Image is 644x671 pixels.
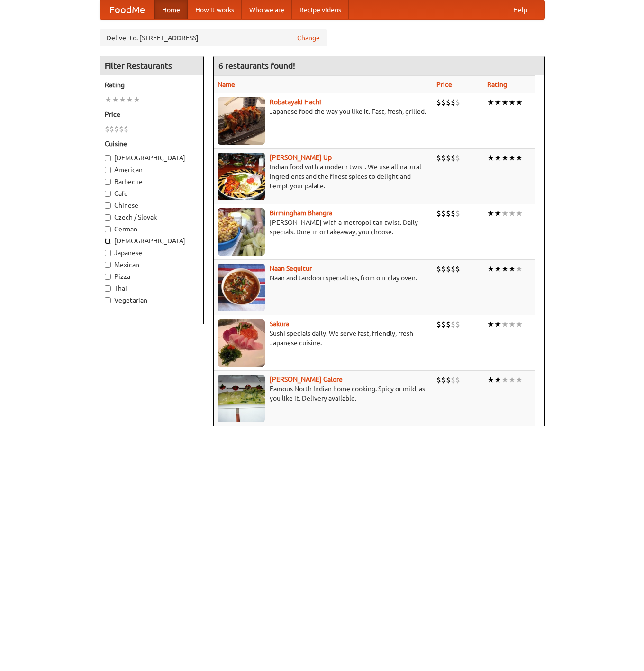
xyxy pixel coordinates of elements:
[455,264,460,274] li: $
[119,94,126,105] li: ★
[516,319,523,330] li: ★
[105,238,111,244] input: [DEMOGRAPHIC_DATA]
[105,189,199,198] label: Cafe
[105,165,199,175] label: American
[105,285,111,292] input: Thai
[455,375,460,385] li: $
[119,124,124,134] li: $
[188,0,242,19] a: How it works
[270,154,332,161] a: [PERSON_NAME] Up
[508,208,516,219] li: ★
[455,319,460,330] li: $
[436,81,452,88] a: Price
[508,264,516,274] li: ★
[508,153,516,163] li: ★
[105,155,111,161] input: [DEMOGRAPHIC_DATA]
[494,375,501,385] li: ★
[105,212,199,222] label: Czech / Slovak
[436,319,441,330] li: $
[451,319,455,330] li: $
[109,124,114,134] li: $
[105,284,199,293] label: Thai
[501,375,508,385] li: ★
[501,208,508,219] li: ★
[105,201,199,210] label: Chinese
[451,97,455,108] li: $
[105,124,109,134] li: $
[441,264,446,274] li: $
[218,273,429,283] p: Naan and tandoori specialties, from our clay oven.
[218,375,265,422] img: currygalore.jpg
[487,81,507,88] a: Rating
[494,208,501,219] li: ★
[218,97,265,145] img: robatayaki.jpg
[494,153,501,163] li: ★
[105,214,111,221] input: Czech / Slovak
[105,248,199,257] label: Japanese
[501,153,508,163] li: ★
[218,384,429,403] p: Famous North Indian home cooking. Spicy or mild, as you like it. Delivery available.
[105,236,199,246] label: [DEMOGRAPHIC_DATA]
[506,0,535,19] a: Help
[124,124,128,134] li: $
[436,153,441,163] li: $
[508,97,516,108] li: ★
[218,319,265,367] img: sakura.jpg
[105,274,111,280] input: Pizza
[105,94,112,105] li: ★
[114,124,119,134] li: $
[436,97,441,108] li: $
[516,208,523,219] li: ★
[105,295,199,305] label: Vegetarian
[218,208,265,256] img: bhangra.jpg
[451,208,455,219] li: $
[487,153,494,163] li: ★
[218,81,235,88] a: Name
[494,264,501,274] li: ★
[487,319,494,330] li: ★
[487,375,494,385] li: ★
[516,264,523,274] li: ★
[105,272,199,281] label: Pizza
[218,61,295,70] ng-pluralize: 6 restaurants found!
[455,208,460,219] li: $
[100,56,203,75] h4: Filter Restaurants
[441,153,446,163] li: $
[446,264,451,274] li: $
[446,375,451,385] li: $
[218,162,429,191] p: Indian food with a modern twist. We use all-natural ingredients and the finest spices to delight ...
[105,177,199,186] label: Barbecue
[270,320,289,328] a: Sakura
[105,226,111,232] input: German
[218,264,265,311] img: naansequitur.jpg
[451,153,455,163] li: $
[441,208,446,219] li: $
[105,191,111,197] input: Cafe
[516,97,523,108] li: ★
[451,264,455,274] li: $
[154,0,188,19] a: Home
[446,319,451,330] li: $
[242,0,292,19] a: Who we are
[501,264,508,274] li: ★
[126,94,133,105] li: ★
[270,209,332,217] a: Birmingham Bhangra
[270,376,343,383] a: [PERSON_NAME] Galore
[218,218,429,237] p: [PERSON_NAME] with a metropolitan twist. Daily specials. Dine-in or takeaway, you choose.
[455,97,460,108] li: $
[105,153,199,163] label: [DEMOGRAPHIC_DATA]
[105,167,111,173] input: American
[508,375,516,385] li: ★
[292,0,349,19] a: Recipe videos
[218,329,429,348] p: Sushi specials daily. We serve fast, friendly, fresh Japanese cuisine.
[487,208,494,219] li: ★
[487,97,494,108] li: ★
[105,250,111,256] input: Japanese
[270,265,312,272] b: Naan Sequitur
[508,319,516,330] li: ★
[446,208,451,219] li: $
[100,0,154,19] a: FoodMe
